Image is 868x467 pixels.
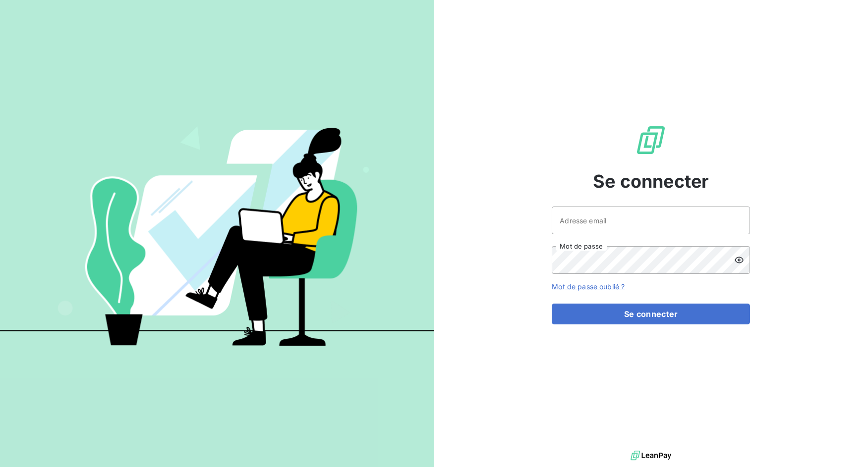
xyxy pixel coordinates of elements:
[593,168,709,195] span: Se connecter
[635,124,667,156] img: Logo LeanPay
[631,448,671,463] img: logo
[552,282,625,291] a: Mot de passe oublié ?
[552,304,750,324] button: Se connecter
[552,207,750,234] input: placeholder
